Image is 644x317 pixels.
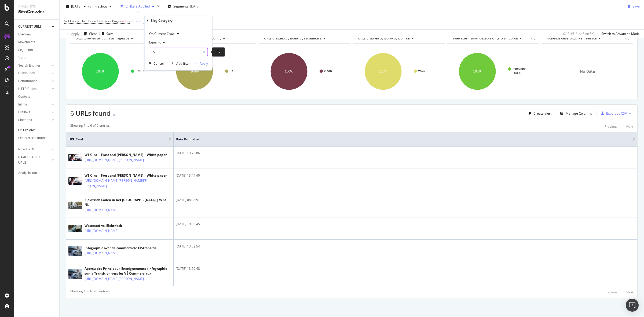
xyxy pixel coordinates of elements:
div: Analytics [18,4,55,9]
div: Previous [605,290,617,294]
text: Indexable [513,67,526,71]
img: main image [68,154,82,161]
a: Search Engines [18,63,50,68]
div: Distribution [18,71,35,76]
svg: A chart. [164,48,256,95]
button: Segments[DATE] [165,2,202,11]
div: A chart. [447,48,539,95]
a: Explorer Bookmarks [18,135,56,141]
div: HTTP Codes [18,86,36,92]
a: HTTP Codes [18,86,50,92]
span: Indexable / Non-Indexable URLs distribution [452,36,518,41]
div: Export as CSV [606,111,627,116]
button: Switch to Advanced Mode [599,30,640,38]
img: main image [68,246,82,256]
text: 100% [473,70,482,73]
text: 100% [285,70,293,73]
img: main image [68,269,82,279]
span: URLs Crawled By Botify By domain [358,36,410,41]
div: Url Explorer [18,127,35,133]
div: WEX Inc | Frost and [PERSON_NAME] | White paper [85,152,167,157]
a: Distribution [18,71,50,76]
div: Previous [605,124,617,129]
div: Showing 1 to 6 of 6 entries [70,289,110,295]
a: [URL][DOMAIN_NAME] [85,228,119,234]
button: [DATE] [64,2,88,11]
text: 100% [379,70,387,73]
span: URLs Crawled By Botify By parameters [264,36,322,41]
button: Manage Columns [558,110,592,116]
img: main image [68,225,82,232]
text: us [230,69,233,73]
div: Segments [18,47,33,53]
a: Overview [18,32,56,37]
a: Sitemaps [18,117,50,123]
div: [DATE] 08:08:51 [176,198,635,202]
text: www [418,69,425,73]
div: NEW URLS [18,147,34,152]
button: Save [626,2,640,11]
div: Infographic over de commerciële EV-transitie [85,246,157,250]
div: Explorer Bookmarks [18,135,47,141]
div: DISAPPEARED URLS [18,154,45,166]
div: [DATE] 13:28:06 [176,151,635,156]
span: Non-Indexable URLs Main Reason [547,36,597,41]
svg: A chart. [70,48,162,95]
div: Outlinks [18,110,30,115]
div: Manage Columns [566,111,592,116]
span: Blog Category [144,19,165,23]
text: URLs [513,71,521,75]
button: Next [626,123,633,130]
a: [URL][DOMAIN_NAME][PERSON_NAME] [85,276,144,282]
a: [URL][DOMAIN_NAME] [85,207,119,213]
text: 100% [96,70,105,73]
span: URLs Crawled By Botify By pagetype [75,36,129,41]
a: Content [18,94,56,100]
div: Next [626,290,633,294]
div: Overview [18,32,31,37]
div: CURRENT URLS [18,24,42,30]
div: Next [626,124,633,129]
svg: A chart. [259,48,350,95]
a: CURRENT URLS [18,24,50,30]
span: Yes [125,17,130,25]
text: 100% [191,70,199,73]
a: Outlinks [18,110,50,115]
button: Create alert [526,109,551,118]
span: On Current Crawl [149,31,175,36]
div: Movements [18,39,35,45]
div: Content [18,94,30,100]
div: Save [632,4,640,9]
a: [URL][DOMAIN_NAME][PERSON_NAME][PERSON_NAME] [85,178,148,189]
div: Showing 1 to 6 of 6 entries [70,123,110,130]
div: Switch to Advanced Mode [601,31,640,36]
span: Segments [173,4,188,9]
a: Inlinks [18,102,50,107]
span: Date Published [176,137,624,142]
button: Apply [192,61,208,66]
div: Search Engines [18,63,41,68]
div: Performance [18,78,37,84]
div: [DATE] 19:39:45 [176,222,635,227]
div: Sitemaps [18,117,32,123]
div: [DATE] 13:59:48 [176,266,635,271]
div: Visits [18,55,26,61]
button: Previous [605,123,617,130]
div: and [136,19,141,23]
a: Url Explorer [18,127,56,133]
img: main image [68,177,82,185]
div: Blog Category [151,18,173,23]
div: EV [212,47,225,57]
button: Clear [82,30,97,38]
a: Movements [18,39,56,45]
button: and [136,19,141,24]
button: Add filter [169,61,190,66]
div: Apply [200,61,208,65]
img: Equal [113,114,115,116]
div: Save [106,31,114,36]
div: 2 Filters Applied [126,4,150,9]
span: = [122,19,124,23]
button: Save [100,30,114,38]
